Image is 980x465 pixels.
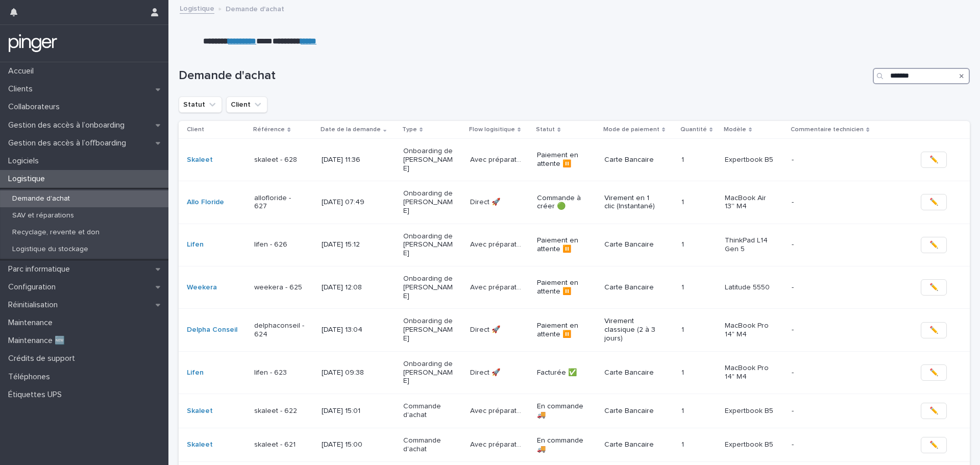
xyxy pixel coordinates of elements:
p: Gestion des accès à l’offboarding [4,138,134,148]
button: ✏️ [921,322,947,338]
p: Gestion des accès à l’onboarding [4,120,133,130]
p: allofloride - 627 [254,194,305,211]
p: Avec préparation 🛠️ [470,154,523,164]
p: Carte Bancaire [604,156,655,164]
p: Clients [4,84,41,94]
p: Onboarding de [PERSON_NAME] [403,317,454,342]
p: - [792,407,894,415]
a: Delpha Conseil [187,326,237,334]
p: Maintenance [4,318,61,328]
p: Logistique du stockage [4,245,96,254]
p: Onboarding de [PERSON_NAME] [403,360,454,385]
img: mTgBEunGTSyRkCgitkcU [8,33,58,54]
p: Logiciels [4,156,47,166]
p: Téléphones [4,372,58,382]
p: [DATE] 15:01 [322,407,373,415]
p: 1 [681,154,686,164]
p: [DATE] 13:04 [322,326,373,334]
a: Allo Floride [187,198,224,207]
a: Skaleet [187,407,213,415]
p: Quantité [680,124,707,135]
button: Client [226,96,267,113]
input: Search [873,68,970,84]
p: Avec préparation 🛠️ [470,238,523,249]
p: skaleet - 628 [254,156,305,164]
p: Direct 🚀 [470,366,502,377]
p: Avec préparation 🛠️ [470,281,523,292]
p: Client [187,124,204,135]
p: - [792,326,894,334]
p: 1 [681,438,686,449]
p: Commentaire technicien [791,124,864,135]
p: Carte Bancaire [604,369,655,377]
p: MacBook Pro 14" M4 [725,364,776,381]
p: Onboarding de [PERSON_NAME] [403,147,454,173]
p: En commande 🚚​ [537,436,588,454]
p: Avec préparation 🛠️ [470,438,523,449]
span: ✏️ [929,282,938,292]
p: Paiement en attente ⏸️ [537,151,588,168]
span: ✏️ [929,406,938,416]
p: Collaborateurs [4,102,68,112]
p: - [792,240,894,249]
p: Carte Bancaire [604,407,655,415]
p: Carte Bancaire [604,440,655,449]
button: ✏️ [921,364,947,381]
p: Maintenance 🆕 [4,336,73,346]
p: lifen - 626 [254,240,305,249]
p: Direct 🚀 [470,196,502,207]
button: ✏️ [921,403,947,419]
a: Skaleet [187,440,213,449]
p: Onboarding de [PERSON_NAME] [403,275,454,300]
tr: Skaleet skaleet - 628[DATE] 11:36Onboarding de [PERSON_NAME]Avec préparation 🛠️Avec préparation 🛠... [179,138,970,181]
p: Expertbook B5 [725,440,776,449]
button: ✏️ [921,279,947,296]
p: - [792,156,894,164]
p: - [792,283,894,292]
span: ✏️ [929,440,938,450]
span: ✏️ [929,240,938,250]
p: Virement en 1 clic (Instantané) [604,194,655,211]
p: MacBook Pro 14" M4 [725,322,776,339]
a: Skaleet [187,156,213,164]
p: [DATE] 09:38 [322,369,373,377]
p: [DATE] 12:08 [322,283,373,292]
p: Accueil [4,66,42,76]
button: ✏️ [921,194,947,210]
p: Référence [253,124,285,135]
p: delphaconseil - 624 [254,322,305,339]
p: 1 [681,196,686,207]
a: Lifen [187,240,204,249]
p: skaleet - 621 [254,440,305,449]
p: En commande 🚚​ [537,402,588,420]
p: 1 [681,281,686,292]
a: Weekera [187,283,217,292]
p: Carte Bancaire [604,240,655,249]
p: 1 [681,238,686,249]
span: ✏️ [929,197,938,207]
p: Statut [536,124,555,135]
p: Configuration [4,282,64,292]
tr: Lifen lifen - 623[DATE] 09:38Onboarding de [PERSON_NAME]Direct 🚀Direct 🚀 Facturée ✅Carte Bancaire... [179,351,970,394]
p: Demande d'achat [4,194,78,203]
p: Paiement en attente ⏸️ [537,322,588,339]
p: [DATE] 07:49 [322,198,373,207]
p: [DATE] 15:00 [322,440,373,449]
h1: Demande d'achat [179,68,869,83]
p: Mode de paiement [603,124,659,135]
p: Recyclage, revente et don [4,228,108,237]
p: Commande d'achat [403,436,454,454]
p: 1 [681,366,686,377]
p: Virement classique (2 à 3 jours) [604,317,655,342]
tr: Skaleet skaleet - 621[DATE] 15:00Commande d'achatAvec préparation 🛠️Avec préparation 🛠️ En comman... [179,428,970,462]
p: Avec préparation 🛠️ [470,405,523,415]
tr: Allo Floride allofloride - 627[DATE] 07:49Onboarding de [PERSON_NAME]Direct 🚀Direct 🚀 Commande à ... [179,181,970,224]
p: weekera - 625 [254,283,305,292]
a: Logistique [180,2,214,14]
p: Demande d'achat [226,3,284,14]
p: Onboarding de [PERSON_NAME] [403,232,454,258]
button: ✏️ [921,237,947,253]
button: Statut [179,96,222,113]
p: Direct 🚀 [470,324,502,334]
